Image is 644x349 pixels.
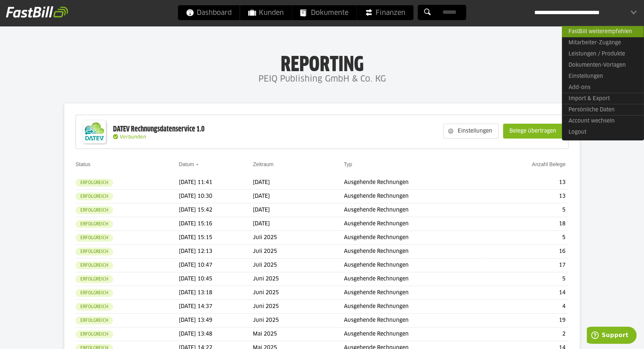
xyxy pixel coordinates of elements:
a: Einstellungen [562,71,644,82]
sl-badge: Erfolgreich [75,330,113,338]
a: Import & Export [562,93,644,104]
sl-button: Einstellungen [443,124,499,139]
td: Ausgehende Rechnungen [344,231,487,245]
td: 16 [487,245,569,258]
td: 5 [487,203,569,217]
td: [DATE] 13:49 [179,314,253,327]
td: Ausgehende Rechnungen [344,300,487,314]
h1: Reporting [74,53,570,72]
td: Mai 2025 [253,327,344,341]
td: [DATE] [253,217,344,231]
a: Dashboard [178,5,240,20]
td: Ausgehende Rechnungen [344,286,487,300]
span: Dashboard [186,5,232,20]
td: Ausgehende Rechnungen [344,203,487,217]
td: 18 [487,217,569,231]
td: Juli 2025 [253,258,344,272]
sl-button: Belege übertragen [503,124,563,139]
td: [DATE] 15:42 [179,203,253,217]
td: [DATE] 13:48 [179,327,253,341]
a: Anzahl Belege [532,161,565,167]
a: Persönliche Daten [562,104,644,115]
td: 4 [487,300,569,314]
a: Datum [179,161,194,167]
td: Juni 2025 [253,300,344,314]
td: [DATE] 11:41 [179,176,253,190]
a: Dokumenten-Vorlagen [562,60,644,71]
sl-badge: Erfolgreich [75,289,113,297]
sl-badge: Erfolgreich [75,261,113,269]
td: 14 [487,286,569,300]
td: 17 [487,258,569,272]
td: Ausgehende Rechnungen [344,327,487,341]
td: 2 [487,327,569,341]
sl-badge: Erfolgreich [75,193,113,200]
td: [DATE] 13:18 [179,286,253,300]
span: Kunden [248,5,284,20]
span: Dokumente [300,5,348,20]
iframe: Öffnet ein Widget, in dem Sie weitere Informationen finden [587,327,637,345]
td: Juni 2025 [253,314,344,327]
td: Ausgehende Rechnungen [344,314,487,327]
td: [DATE] 15:16 [179,217,253,231]
td: [DATE] 10:30 [179,190,253,203]
sl-badge: Erfolgreich [75,275,113,283]
a: Logout [562,127,644,138]
td: 13 [487,190,569,203]
img: DATEV-Datenservice Logo [80,117,109,147]
a: Leistungen / Produkte [562,48,644,60]
img: sort_desc.gif [196,164,200,165]
sl-badge: Erfolgreich [75,317,113,324]
td: Juni 2025 [253,286,344,300]
td: [DATE] [253,176,344,190]
td: 13 [487,176,569,190]
span: Finanzen [365,5,405,20]
div: DATEV Rechnungsdatenservice 1.0 [113,124,205,134]
td: [DATE] 14:37 [179,300,253,314]
td: [DATE] 10:47 [179,258,253,272]
a: Account wechseln [562,115,644,127]
td: 19 [487,314,569,327]
a: Dokumente [292,5,357,20]
sl-badge: Erfolgreich [75,220,113,228]
td: [DATE] 10:45 [179,272,253,286]
a: FastBill weiterempfehlen [562,26,644,37]
td: [DATE] [253,190,344,203]
td: Ausgehende Rechnungen [344,245,487,258]
td: Juli 2025 [253,231,344,245]
a: Zeitraum [253,161,273,167]
a: Typ [344,161,352,167]
sl-badge: Erfolgreich [75,234,113,242]
a: Kunden [240,5,292,20]
sl-badge: Erfolgreich [75,206,113,214]
td: 5 [487,231,569,245]
a: Mitarbeiter-Zugänge [562,37,644,48]
a: Finanzen [357,5,413,20]
td: Ausgehende Rechnungen [344,217,487,231]
sl-badge: Erfolgreich [75,303,113,311]
a: Status [75,161,90,167]
a: Add-ons [562,82,644,93]
td: Juni 2025 [253,272,344,286]
td: [DATE] 15:15 [179,231,253,245]
sl-badge: Erfolgreich [75,248,113,256]
td: Ausgehende Rechnungen [344,190,487,203]
td: Ausgehende Rechnungen [344,176,487,190]
td: Ausgehende Rechnungen [344,258,487,272]
span: Verbunden [120,135,146,140]
td: [DATE] 12:13 [179,245,253,258]
sl-badge: Erfolgreich [75,179,113,187]
img: fastbill_logo_white.png [6,6,68,18]
td: [DATE] [253,203,344,217]
td: Ausgehende Rechnungen [344,272,487,286]
td: Juli 2025 [253,245,344,258]
td: 5 [487,272,569,286]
